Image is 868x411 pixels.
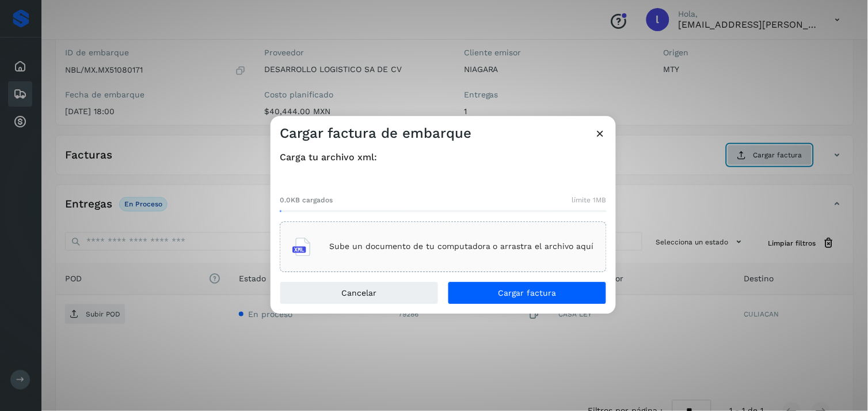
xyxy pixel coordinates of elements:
[448,281,607,304] button: Cargar factura
[329,242,594,252] p: Sube un documento de tu computadora o arrastra el archivo aquí
[280,152,607,163] h4: Carga tu archivo xml:
[572,195,607,205] span: límite 1MB
[280,125,471,142] h3: Cargar factura de embarque
[342,289,377,297] span: Cancelar
[280,195,333,205] span: 0.0KB cargados
[280,281,439,304] button: Cancelar
[498,289,557,297] span: Cargar factura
